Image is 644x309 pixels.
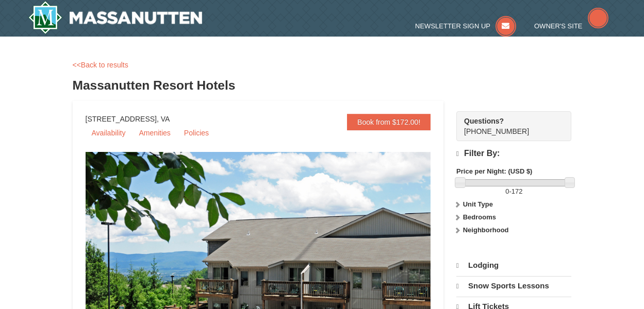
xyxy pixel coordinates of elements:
label: - [456,186,571,197]
a: Book from $172.00! [347,114,431,130]
a: Policies [178,125,215,141]
h4: Filter By: [456,149,571,159]
span: 0 [505,187,509,195]
strong: Unit Type [463,200,493,208]
a: Amenities [133,125,176,141]
a: Snow Sports Lessons [456,276,571,296]
span: 172 [511,187,523,195]
a: Lodging [456,256,571,275]
span: Owner's Site [534,22,583,30]
span: Newsletter Sign Up [415,22,490,30]
a: <<Back to results [73,61,128,69]
h3: Massanutten Resort Hotels [73,75,572,96]
a: Massanutten Resort [28,1,203,34]
span: [PHONE_NUMBER] [464,116,553,135]
a: Availability [86,125,132,141]
a: Owner's Site [534,22,608,30]
img: Massanutten Resort Logo [28,1,203,34]
strong: Neighborhood [463,226,509,234]
strong: Bedrooms [463,213,496,221]
strong: Price per Night: (USD $) [456,167,532,175]
strong: Questions? [464,117,504,125]
a: Newsletter Sign Up [415,22,516,30]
